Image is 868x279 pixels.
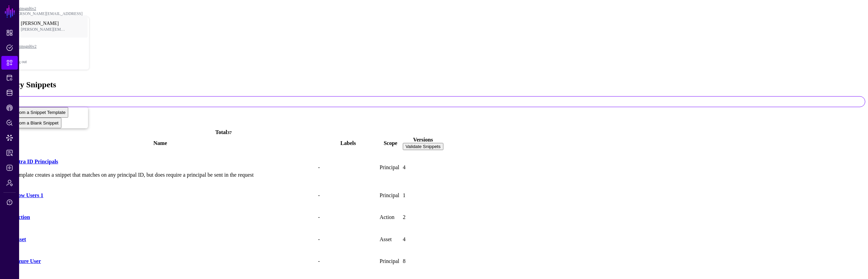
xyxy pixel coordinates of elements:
[14,44,69,49] span: arminsgnl6v2
[403,236,443,243] div: 4
[380,140,401,146] div: Scope
[3,80,865,89] h2: Policy Snippets
[3,107,68,118] button: Start from a Snippet Template
[1,101,18,115] a: CAEP Hub
[403,143,443,150] button: Validate Snippets
[318,140,378,146] div: Labels
[403,164,443,171] div: 4
[14,59,89,64] div: Log out
[1,41,18,55] a: Policies
[379,229,402,250] td: Asset
[4,172,317,178] p: This template creates a snippet that matches on any principal ID, but does require a principal be...
[3,118,61,128] button: Start from a Blank Snippet
[14,11,89,16] div: [PERSON_NAME][EMAIL_ADDRESS]
[6,89,13,96] span: Identity Data Fabric
[1,116,18,130] a: Policy Lens
[318,251,379,272] td: -
[403,214,443,220] div: 2
[403,137,443,143] div: Versions
[1,56,18,70] a: Snippets
[6,104,13,111] span: CAEP Hub
[318,185,379,206] td: -
[1,146,18,160] a: Reports
[4,159,58,164] a: All Entra ID Principals
[4,192,43,198] a: All Snow Users 1
[6,119,13,126] span: Policy Lens
[4,140,317,146] div: Name
[6,179,13,186] span: Admin
[379,207,402,228] td: Action
[227,130,232,135] small: 37
[403,258,443,264] div: 8
[1,26,18,40] a: Dashboard
[5,110,65,115] span: Start from a Snippet Template
[6,74,13,81] span: Protected Systems
[1,86,18,100] a: Identity Data Fabric
[318,229,379,250] td: -
[403,192,443,199] div: 1
[4,214,30,220] a: Any Action
[6,134,13,141] span: Data Lens
[5,120,59,126] span: Start from a Blank Snippet
[215,129,227,135] strong: Total
[379,251,402,272] td: Principal
[14,35,89,57] a: arminsgnl6v2
[1,176,18,190] a: Admin
[6,149,13,156] span: Reports
[6,29,13,36] span: Dashboard
[379,185,402,206] td: Principal
[21,21,67,26] span: [PERSON_NAME]
[6,44,13,51] span: Policies
[6,59,13,66] span: Snippets
[318,151,379,184] td: -
[14,6,36,11] a: arminsgnl6v2
[21,27,67,32] span: [PERSON_NAME][EMAIL_ADDRESS]
[4,4,16,19] a: SGNL
[1,131,18,145] a: Data Lens
[4,258,41,264] a: Any Azure User
[1,71,18,85] a: Protected Systems
[318,207,379,228] td: -
[6,164,13,171] span: Logs
[1,161,18,175] a: Logs
[379,151,402,184] td: Principal
[6,199,13,206] span: Support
